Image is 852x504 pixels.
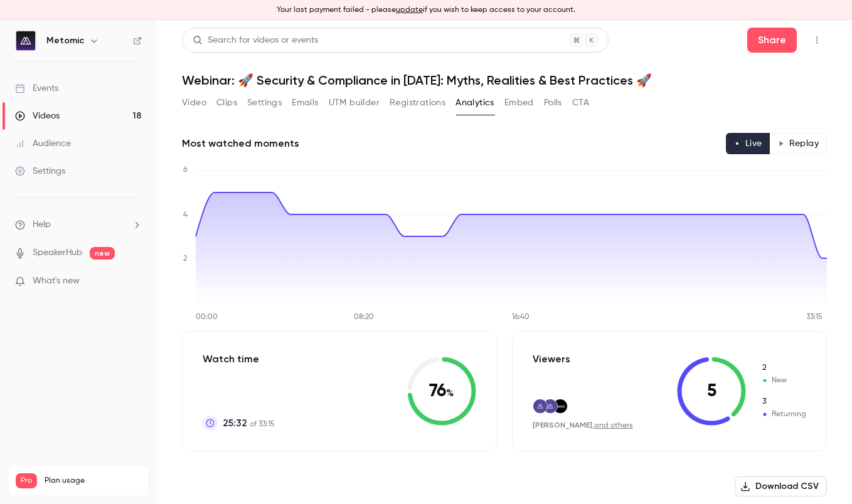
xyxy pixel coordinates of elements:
[223,416,247,431] span: 25:32
[761,362,806,374] span: New
[183,166,188,174] tspan: 6
[15,137,71,150] div: Audience
[33,275,80,288] span: What's new
[572,93,589,113] button: CTA
[329,93,380,113] button: UTM builder
[15,165,65,177] div: Settings
[544,93,562,113] button: Polls
[761,375,806,386] span: New
[543,399,557,413] img: metomic.io
[512,313,530,321] tspan: 16:40
[761,409,806,420] span: Returning
[247,93,282,113] button: Settings
[15,82,58,95] div: Events
[183,211,188,219] tspan: 4
[747,28,797,53] button: Share
[182,93,206,113] button: Video
[223,416,275,431] p: of 33:15
[15,218,142,231] li: help-dropdown-opener
[33,218,51,231] span: Help
[455,93,494,113] button: Analytics
[277,4,575,16] p: Your last payment failed - please if you wish to keep access to your account.
[594,422,633,429] a: and others
[292,93,318,113] button: Emails
[770,133,827,154] button: Replay
[46,34,84,47] h6: Metomic
[806,313,823,321] tspan: 33:15
[182,73,827,88] h1: Webinar: 🚀 Security & Compliance in [DATE]: Myths, Realities & Best Practices 🚀
[533,352,570,367] p: Viewers
[15,110,60,122] div: Videos
[735,476,827,496] button: Download CSV
[16,31,36,51] img: Metomic
[533,399,547,413] img: metomic.io
[183,255,187,263] tspan: 2
[90,247,115,260] span: new
[216,93,237,113] button: Clips
[396,4,423,16] button: update
[807,30,827,50] button: Top Bar Actions
[533,420,633,431] div: ,
[533,421,592,429] span: [PERSON_NAME]
[390,93,445,113] button: Registrations
[193,34,318,47] div: Search for videos or events
[33,246,82,260] a: SpeakerHub
[354,313,374,321] tspan: 08:20
[45,476,141,486] span: Plan usage
[182,136,299,151] h2: Most watched moments
[504,93,534,113] button: Embed
[726,133,770,154] button: Live
[761,396,806,407] span: Returning
[203,352,275,367] p: Watch time
[196,313,218,321] tspan: 00:00
[553,399,567,413] img: vanta.com
[16,473,37,488] span: Pro
[127,276,142,287] iframe: Noticeable Trigger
